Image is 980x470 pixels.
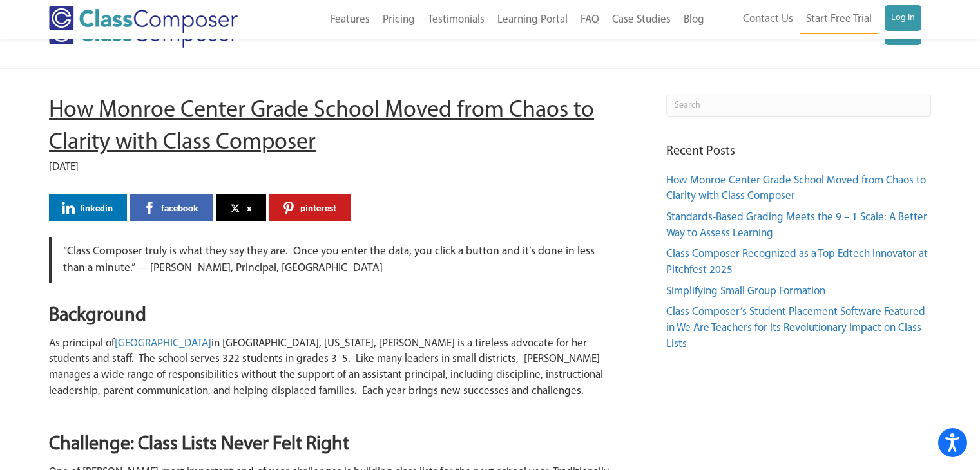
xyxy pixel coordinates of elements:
a: Blog [677,6,711,34]
a: Contact Us [736,5,800,33]
strong: Challenge: Class Lists Never Felt Right [49,435,349,455]
a: Learning Portal [491,6,574,34]
a: Case Studies [606,6,677,34]
a: [GEOGRAPHIC_DATA] [115,338,211,349]
a: facebook [130,194,213,221]
a: pinterest [269,194,351,221]
h4: Recent Posts [666,142,931,160]
p: As principal of in [GEOGRAPHIC_DATA], [US_STATE], [PERSON_NAME] is a tireless advocate for her st... [49,336,614,400]
a: Start Free Trial [800,5,878,34]
input: Search [666,95,931,117]
a: Standards-Based Grading Meets the 9 – 1 Scale: A Better Way to Assess Learning [666,212,927,239]
a: Class Composer’s Student Placement Software Featured in We Are Teachers for Its Revolutionary Imp... [666,306,925,349]
span: [DATE] [49,162,79,173]
h1: How Monroe Center Grade School Moved from Chaos to Clarity with Class Composer [49,95,614,160]
a: Testimonials [421,6,491,34]
a: Log In [885,5,921,31]
nav: Header Menu [279,6,710,34]
a: Pricing [376,6,421,34]
a: Features [324,6,376,34]
a: linkedin [49,194,127,221]
a: How Monroe Center Grade School Moved from Chaos to Clarity with Class Composer [666,175,926,202]
a: Simplifying Small Group Formation [666,286,825,297]
a: Class Composer Recognized as a Top Edtech Innovator at Pitchfest 2025 [666,249,928,276]
p: “Class Composer truly is what they say they are. Once you enter the data, you click a button and ... [63,243,601,276]
strong: Background [49,306,146,326]
nav: Header Menu [711,5,921,34]
a: FAQ [574,6,606,34]
a: x [216,194,266,221]
img: Class Composer [49,6,238,33]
